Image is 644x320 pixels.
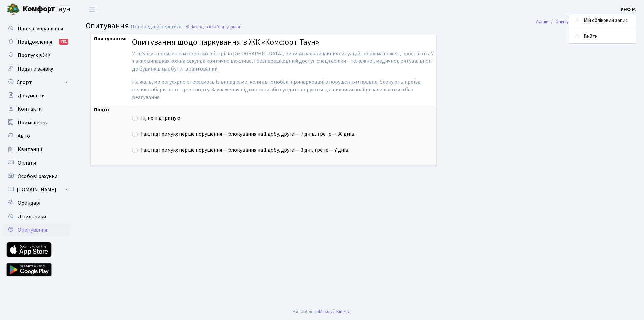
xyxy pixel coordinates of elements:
[86,20,129,32] span: Опитування
[3,210,70,223] a: Лічильники
[319,308,350,315] a: Massive Kinetic
[59,39,68,45] div: 781
[132,38,434,47] h4: Опитування щодо паркування в ЖК «Комфорт Таун»
[526,15,644,29] nav: breadcrumb
[18,146,42,153] span: Квитанції
[132,78,434,101] p: На жаль, ми регулярно стикаємось із випадками, коли автомобілі, припарковані з порушенням правил,...
[18,105,42,113] span: Контакти
[3,35,70,49] a: Повідомлення781
[3,223,70,237] a: Опитування
[18,226,47,234] span: Опитування
[3,62,70,76] a: Подати заявку
[555,18,581,25] a: Опитування
[18,38,52,46] span: Повідомлення
[3,143,70,156] a: Квитанції
[3,183,70,196] a: [DOMAIN_NAME]
[3,22,70,35] a: Панель управління
[3,102,70,116] a: Контакти
[140,130,355,138] label: Так, підтримую: перше порушення — блокування на 1 добу, друге — 7 днів, третє — 30 днів.
[132,50,434,167] span: У звʼязку з посиленням ворожих обстрілів [GEOGRAPHIC_DATA], ризики надзвичайних ситуацій, зокрема...
[18,159,36,167] span: Оплати
[3,129,70,143] a: Авто
[18,132,30,140] span: Авто
[140,114,180,122] label: Ні, не підтримую
[3,170,70,183] a: Особові рахунки
[84,4,101,15] button: Переключити навігацію
[18,25,63,32] span: Панель управління
[216,24,240,30] span: Опитування
[18,92,45,99] span: Документи
[3,76,70,89] a: Спорт
[3,156,70,170] a: Оплати
[140,146,348,154] label: Так, підтримую: перше порушення — блокування на 1 добу, друге — 3 дні, третє — 7 днів
[23,4,70,15] span: Таун
[185,24,240,30] a: Назад до всіхОпитування
[569,16,636,26] a: Мій обліковий запис
[620,6,636,13] b: УНО Р.
[620,5,636,13] a: УНО Р.
[23,4,55,14] b: Комфорт
[3,116,70,129] a: Приміщення
[94,106,109,113] strong: Опції:
[293,308,351,315] div: Розроблено .
[18,119,48,126] span: Приміщення
[3,196,70,210] a: Орендарі
[3,89,70,102] a: Документи
[18,199,40,207] span: Орендарі
[18,213,46,220] span: Лічильники
[18,173,57,180] span: Особові рахунки
[131,23,184,30] span: Попередній перегляд .
[7,3,20,16] img: logo.png
[3,49,70,62] a: Пропуск в ЖК
[569,32,636,42] a: Вийти
[18,52,51,59] span: Пропуск в ЖК
[536,18,548,25] a: Admin
[94,35,127,42] strong: Опитування:
[18,65,53,73] span: Подати заявку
